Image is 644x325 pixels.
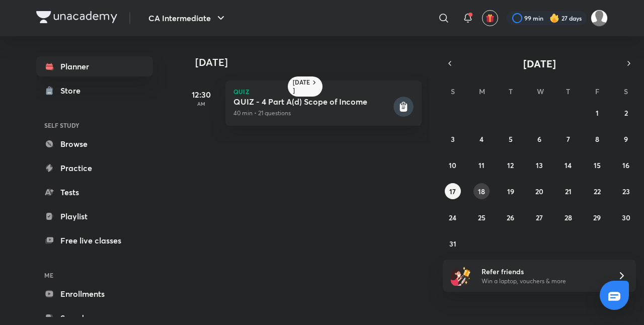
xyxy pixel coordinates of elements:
h6: Refer friends [481,266,605,277]
abbr: August 5, 2025 [509,134,513,144]
abbr: August 12, 2025 [507,160,514,170]
a: Store [36,80,153,101]
abbr: August 25, 2025 [478,213,486,222]
button: August 19, 2025 [503,183,519,199]
button: August 24, 2025 [445,209,461,225]
abbr: Sunday [451,87,455,96]
img: avatar [486,14,495,23]
abbr: August 15, 2025 [594,160,601,170]
abbr: Friday [595,87,599,96]
button: August 22, 2025 [589,183,605,199]
a: Planner [36,56,153,76]
abbr: Wednesday [537,87,544,96]
button: August 18, 2025 [473,183,490,199]
button: August 29, 2025 [589,209,605,225]
a: Tests [36,182,153,202]
button: August 23, 2025 [618,183,634,199]
abbr: August 26, 2025 [507,213,514,222]
button: [DATE] [457,56,622,70]
abbr: August 20, 2025 [535,187,543,196]
button: August 17, 2025 [445,183,461,199]
abbr: August 16, 2025 [622,160,629,170]
button: August 25, 2025 [473,209,490,225]
button: August 31, 2025 [445,235,461,252]
button: August 13, 2025 [531,157,547,173]
a: Playlist [36,206,153,226]
button: August 16, 2025 [618,157,634,173]
button: August 20, 2025 [531,183,547,199]
a: Practice [36,158,153,178]
button: CA Intermediate [142,8,233,28]
abbr: August 28, 2025 [565,213,572,222]
button: August 28, 2025 [560,209,576,225]
button: August 9, 2025 [618,131,634,147]
button: August 21, 2025 [560,183,576,199]
button: August 3, 2025 [445,131,461,147]
button: August 8, 2025 [589,131,605,147]
button: August 26, 2025 [503,209,519,225]
button: August 7, 2025 [560,131,576,147]
abbr: August 22, 2025 [594,187,601,196]
abbr: Saturday [624,87,628,96]
abbr: August 1, 2025 [596,108,599,118]
span: [DATE] [523,57,556,70]
p: Win a laptop, vouchers & more [481,277,605,286]
button: August 6, 2025 [531,131,547,147]
abbr: August 10, 2025 [449,160,456,170]
abbr: August 18, 2025 [478,187,485,196]
button: August 5, 2025 [503,131,519,147]
h5: QUIZ - 4 Part A(d) Scope of Income [233,97,391,107]
abbr: August 2, 2025 [624,108,628,118]
abbr: August 6, 2025 [537,134,541,144]
img: Drashti Patel [591,10,608,27]
button: avatar [482,10,498,26]
img: streak [549,13,559,23]
abbr: August 19, 2025 [507,187,514,196]
button: August 30, 2025 [618,209,634,225]
abbr: August 27, 2025 [536,213,543,222]
abbr: Monday [479,87,485,96]
a: Browse [36,134,153,154]
p: AM [181,101,221,107]
button: August 15, 2025 [589,157,605,173]
abbr: August 29, 2025 [593,213,601,222]
abbr: Thursday [566,87,570,96]
abbr: August 13, 2025 [536,160,543,170]
abbr: August 24, 2025 [449,213,456,222]
button: August 10, 2025 [445,157,461,173]
abbr: August 3, 2025 [451,134,455,144]
button: August 27, 2025 [531,209,547,225]
h6: ME [36,267,153,284]
abbr: August 4, 2025 [479,134,484,144]
img: Company Logo [36,11,117,23]
abbr: August 30, 2025 [622,213,630,222]
button: August 4, 2025 [473,131,490,147]
a: Enrollments [36,284,153,304]
a: Company Logo [36,11,117,26]
abbr: August 31, 2025 [449,239,456,249]
h5: 12:30 [181,89,221,101]
button: August 2, 2025 [618,105,634,121]
img: referral [451,266,471,286]
abbr: August 21, 2025 [565,187,572,196]
a: Free live classes [36,230,153,251]
abbr: Tuesday [509,87,513,96]
abbr: August 8, 2025 [595,134,599,144]
button: August 14, 2025 [560,157,576,173]
div: Store [60,85,87,97]
h6: SELF STUDY [36,117,153,134]
button: August 1, 2025 [589,105,605,121]
button: August 11, 2025 [473,157,490,173]
p: 40 min • 21 questions [233,109,391,118]
abbr: August 17, 2025 [449,187,456,196]
abbr: August 14, 2025 [565,160,572,170]
button: August 12, 2025 [503,157,519,173]
abbr: August 11, 2025 [478,160,485,170]
abbr: August 7, 2025 [567,134,570,144]
p: Quiz [233,89,414,95]
abbr: August 23, 2025 [622,187,630,196]
h4: [DATE] [195,56,432,68]
h6: [DATE] [293,78,310,95]
abbr: August 9, 2025 [624,134,628,144]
